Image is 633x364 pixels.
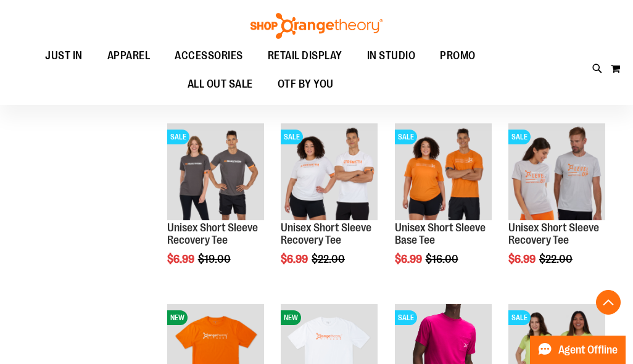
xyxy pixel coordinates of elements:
[45,42,83,70] span: JUST IN
[175,42,243,70] span: ACCESSORIES
[558,344,618,356] span: Agent Offline
[167,310,188,325] span: NEW
[395,130,417,144] span: SALE
[275,117,384,297] div: product
[508,221,599,246] a: Unisex Short Sleeve Recovery Tee
[107,42,151,70] span: APPAREL
[161,117,270,297] div: product
[167,123,264,220] img: Product image for Unisex Short Sleeve Recovery Tee
[389,117,498,297] div: product
[167,221,258,246] a: Unisex Short Sleeve Recovery Tee
[167,123,264,222] a: Product image for Unisex Short Sleeve Recovery TeeSALE
[530,336,626,364] button: Agent Offline
[312,253,347,265] span: $22.00
[281,123,378,222] a: Product image for Unisex Short Sleeve Recovery TeeSALE
[426,253,460,265] span: $16.00
[249,13,384,39] img: Shop Orangetheory
[395,123,492,220] img: Product image for Unisex Short Sleeve Base Tee
[198,253,233,265] span: $19.00
[508,130,531,144] span: SALE
[281,130,303,144] span: SALE
[502,117,611,297] div: product
[395,310,417,325] span: SALE
[440,42,476,70] span: PROMO
[367,42,416,70] span: IN STUDIO
[508,310,531,325] span: SALE
[508,253,537,265] span: $6.99
[508,123,605,222] a: Product image for Unisex Short Sleeve Recovery TeeSALE
[167,253,196,265] span: $6.99
[539,253,574,265] span: $22.00
[278,70,334,98] span: OTF BY YOU
[281,123,378,220] img: Product image for Unisex Short Sleeve Recovery Tee
[395,253,424,265] span: $6.99
[188,70,253,98] span: ALL OUT SALE
[281,253,310,265] span: $6.99
[508,123,605,220] img: Product image for Unisex Short Sleeve Recovery Tee
[281,221,371,246] a: Unisex Short Sleeve Recovery Tee
[268,42,342,70] span: RETAIL DISPLAY
[596,290,621,315] button: Back To Top
[167,130,189,144] span: SALE
[395,221,486,246] a: Unisex Short Sleeve Base Tee
[281,310,301,325] span: NEW
[395,123,492,222] a: Product image for Unisex Short Sleeve Base TeeSALE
